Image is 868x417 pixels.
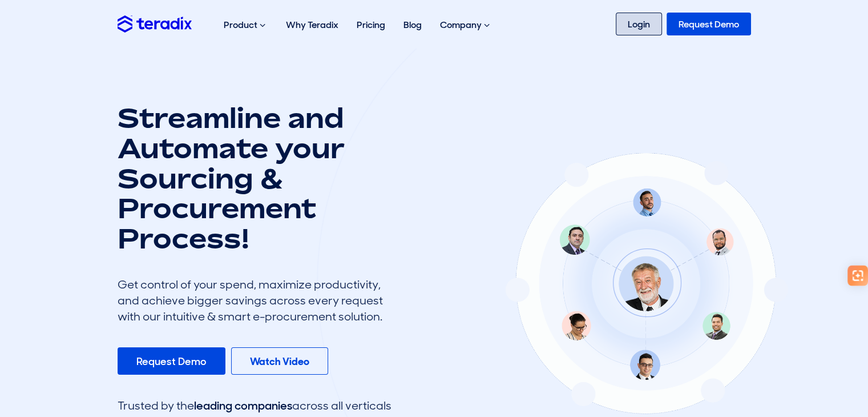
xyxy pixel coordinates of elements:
[118,103,391,254] h1: Streamline and Automate your Sourcing & Procurement Process!
[348,7,394,43] a: Pricing
[667,13,751,35] a: Request Demo
[118,15,192,32] img: Teradix logo
[118,347,225,375] a: Request Demo
[118,276,391,324] div: Get control of your spend, maximize productivity, and achieve bigger savings across every request...
[194,398,292,413] span: leading companies
[793,342,852,401] iframe: Chatbot
[215,7,277,43] div: Product
[277,7,348,43] a: Why Teradix
[250,355,309,368] b: Watch Video
[616,13,662,35] a: Login
[231,347,328,375] a: Watch Video
[431,7,501,43] div: Company
[394,7,431,43] a: Blog
[118,398,391,414] div: Trusted by the across all verticals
